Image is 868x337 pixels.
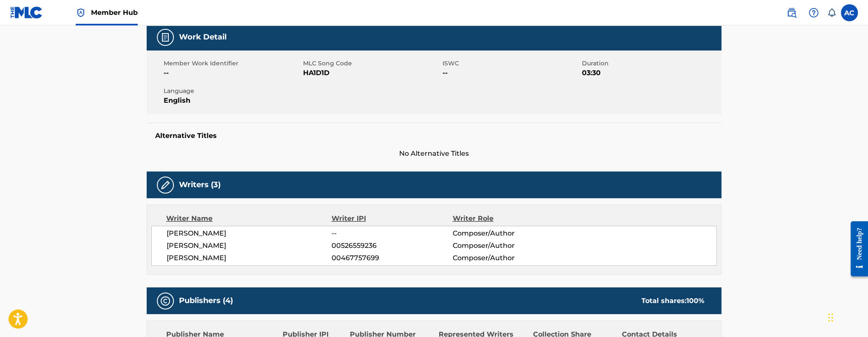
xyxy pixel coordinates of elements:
[179,296,233,306] h5: Publishers (4)
[443,59,580,68] span: ISWC
[443,68,580,78] span: --
[167,241,332,251] span: [PERSON_NAME]
[332,228,452,239] span: --
[179,32,227,42] h5: Work Detail
[164,87,301,95] span: Language
[164,59,301,68] span: Member Work Identifier
[332,213,453,224] div: Writer IPI
[844,215,868,283] iframe: Resource Center
[167,253,332,263] span: [PERSON_NAME]
[160,296,170,306] img: Publishers
[332,241,452,251] span: 00526559236
[786,8,797,18] img: search
[827,8,836,17] div: Notifications
[452,253,562,263] span: Composer/Author
[76,8,86,18] img: Top Rightsholder
[452,228,562,239] span: Composer/Author
[582,59,719,68] span: Duration
[164,68,301,78] span: --
[303,59,440,68] span: MLC Song Code
[452,241,562,251] span: Composer/Author
[641,296,704,306] div: Total shares:
[155,132,713,140] h5: Alternative Titles
[10,6,43,19] img: MLC Logo
[167,228,332,239] span: [PERSON_NAME]
[805,4,822,21] div: Help
[825,296,868,337] iframe: Chat Widget
[783,4,800,21] a: Public Search
[452,213,562,224] div: Writer Role
[686,297,704,305] span: 100 %
[179,180,221,190] h5: Writers (3)
[828,305,833,330] div: Drag
[160,180,170,190] img: Writers
[808,8,819,18] img: help
[166,213,332,224] div: Writer Name
[160,32,170,42] img: Work Detail
[147,149,721,159] span: No Alternative Titles
[303,68,440,78] span: HA1D1D
[164,95,301,106] span: English
[91,8,138,17] span: Member Hub
[841,4,858,21] div: User Menu
[582,68,719,78] span: 03:30
[332,253,452,263] span: 00467757699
